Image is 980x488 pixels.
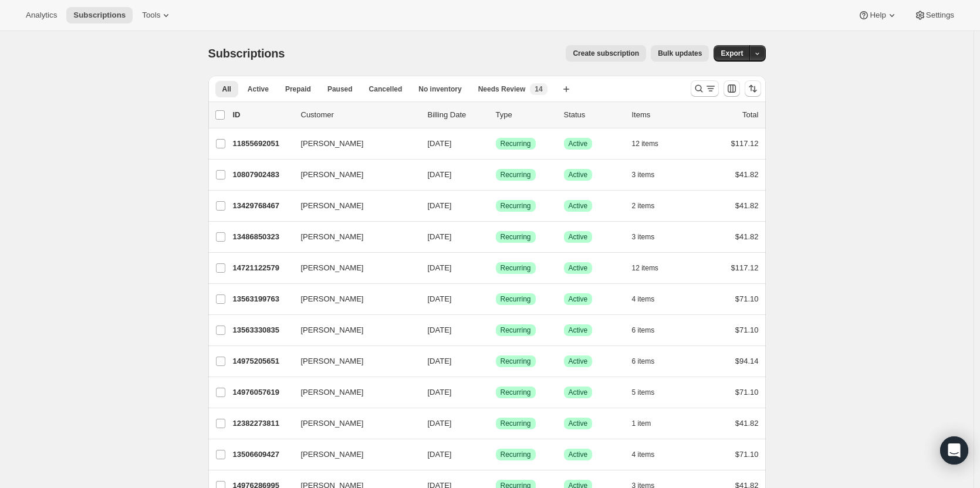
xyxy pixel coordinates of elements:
[142,11,160,20] span: Tools
[294,165,411,184] button: [PERSON_NAME]
[301,449,364,460] span: [PERSON_NAME]
[294,445,411,464] button: [PERSON_NAME]
[301,418,364,429] span: [PERSON_NAME]
[632,170,655,179] span: 3 items
[233,353,759,370] div: 14975205651[PERSON_NAME][DATE]SuccessRecurringSuccessActive6 items$94.14
[428,357,452,365] span: [DATE]
[632,135,671,152] button: 12 items
[73,11,126,20] span: Subscriptions
[26,11,57,20] span: Analytics
[428,388,452,396] span: [DATE]
[233,229,759,245] div: 13486850323[PERSON_NAME][DATE]SuccessRecurringSuccessActive3 items$41.82
[731,263,759,272] span: $117.12
[735,326,759,334] span: $71.10
[233,200,292,212] p: 13429768467
[369,84,403,94] span: Cancelled
[557,81,576,97] button: Create new view
[651,45,709,62] button: Bulk updates
[735,170,759,179] span: $41.82
[632,109,691,121] div: Items
[233,135,759,152] div: 11855692051[PERSON_NAME][DATE]SuccessRecurringSuccessActive12 items$117.12
[428,232,452,241] span: [DATE]
[714,45,750,62] button: Export
[658,49,702,58] span: Bulk updates
[233,167,759,183] div: 10807902483[PERSON_NAME][DATE]SuccessRecurringSuccessActive3 items$41.82
[745,80,761,97] button: Sort the results
[632,139,658,148] span: 12 items
[248,84,269,94] span: Active
[501,263,531,273] span: Recurring
[569,139,588,148] span: Active
[233,231,292,243] p: 13486850323
[233,446,759,463] div: 13506609427[PERSON_NAME][DATE]SuccessRecurringSuccessActive4 items$71.10
[731,139,759,148] span: $117.12
[208,47,285,60] span: Subscriptions
[926,11,954,20] span: Settings
[478,84,526,94] span: Needs Review
[294,321,411,340] button: [PERSON_NAME]
[691,80,719,97] button: Search and filter results
[233,415,759,432] div: 12382273811[PERSON_NAME][DATE]SuccessRecurringSuccessActive1 item$41.82
[632,388,655,397] span: 5 items
[632,291,668,307] button: 4 items
[501,419,531,428] span: Recurring
[569,388,588,397] span: Active
[870,11,886,20] span: Help
[940,436,968,465] div: Open Intercom Messenger
[632,294,655,304] span: 4 items
[301,200,364,212] span: [PERSON_NAME]
[327,84,353,94] span: Paused
[724,80,740,97] button: Customize table column order and visibility
[294,196,411,215] button: [PERSON_NAME]
[501,170,531,179] span: Recurring
[301,293,364,305] span: [PERSON_NAME]
[569,326,588,335] span: Active
[735,419,759,428] span: $41.82
[222,84,231,94] span: All
[285,84,311,94] span: Prepaid
[233,109,759,121] div: IDCustomerBilling DateTypeStatusItemsTotal
[569,232,588,242] span: Active
[735,450,759,459] span: $71.10
[632,198,668,214] button: 2 items
[496,109,555,121] div: Type
[301,387,364,398] span: [PERSON_NAME]
[294,134,411,153] button: [PERSON_NAME]
[632,201,655,211] span: 2 items
[294,352,411,371] button: [PERSON_NAME]
[735,294,759,303] span: $71.10
[501,326,531,335] span: Recurring
[566,45,646,62] button: Create subscription
[632,357,655,366] span: 6 items
[233,387,292,398] p: 14976057619
[233,138,292,150] p: 11855692051
[233,449,292,460] p: 13506609427
[632,384,668,401] button: 5 items
[428,450,452,459] span: [DATE]
[851,7,904,23] button: Help
[501,232,531,242] span: Recurring
[233,260,759,276] div: 14721122579[PERSON_NAME][DATE]SuccessRecurringSuccessActive12 items$117.12
[501,294,531,304] span: Recurring
[501,357,531,366] span: Recurring
[632,419,651,428] span: 1 item
[428,170,452,179] span: [DATE]
[632,167,668,183] button: 3 items
[301,262,364,274] span: [PERSON_NAME]
[301,324,364,336] span: [PERSON_NAME]
[294,414,411,433] button: [PERSON_NAME]
[735,232,759,241] span: $41.82
[233,291,759,307] div: 13563199763[PERSON_NAME][DATE]SuccessRecurringSuccessActive4 items$71.10
[294,228,411,246] button: [PERSON_NAME]
[428,201,452,210] span: [DATE]
[735,357,759,365] span: $94.14
[569,294,588,304] span: Active
[294,383,411,402] button: [PERSON_NAME]
[735,388,759,396] span: $71.10
[501,388,531,397] span: Recurring
[564,109,623,121] p: Status
[428,294,452,303] span: [DATE]
[233,384,759,401] div: 14976057619[PERSON_NAME][DATE]SuccessRecurringSuccessActive5 items$71.10
[632,229,668,245] button: 3 items
[233,198,759,214] div: 13429768467[PERSON_NAME][DATE]SuccessRecurringSuccessActive2 items$41.82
